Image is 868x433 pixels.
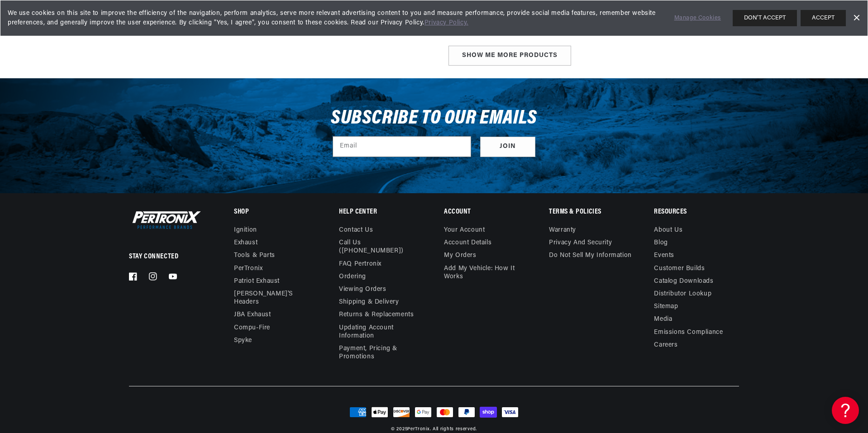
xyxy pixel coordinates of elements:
[234,288,312,309] a: [PERSON_NAME]'s Headers
[391,427,431,432] small: © 2025 .
[234,275,280,288] a: Patriot Exhaust
[129,252,205,262] p: Stay Connected
[654,275,713,288] a: Catalog Downloads
[234,309,271,321] a: JBA Exhaust
[444,262,529,283] a: Add My Vehicle: How It Works
[433,427,477,432] small: All rights reserved.
[339,322,417,343] a: Updating Account Information
[654,339,677,352] a: Careers
[654,226,682,237] a: About Us
[654,288,711,300] a: Distributor Lookup
[234,249,275,262] a: Tools & Parts
[654,237,668,249] a: Blog
[654,300,678,313] a: Sitemap
[234,262,262,275] a: PerTronix
[801,10,846,26] button: ACCEPT
[234,226,257,237] a: Ignition
[333,137,471,157] input: Email
[444,226,485,237] a: Your account
[339,309,414,321] a: Returns & Replacements
[654,313,672,326] a: Media
[674,14,721,23] a: Manage Cookies
[849,11,863,25] a: Dismiss Banner
[654,326,723,339] a: Emissions compliance
[733,10,797,26] button: DON'T ACCEPT
[129,209,201,231] img: Pertronix
[234,334,252,347] a: Spyke
[339,226,373,237] a: Contact us
[8,9,662,28] span: We use cookies on this site to improve the efficiency of the navigation, perform analytics, serve...
[549,249,632,262] a: Do not sell my information
[654,249,674,262] a: Events
[424,19,468,26] a: Privacy Policy.
[654,262,705,275] a: Customer Builds
[448,46,571,66] div: Show me more products
[339,283,386,296] a: Viewing Orders
[339,237,417,257] a: Call Us ([PHONE_NUMBER])
[339,271,366,283] a: Ordering
[444,249,476,262] a: My orders
[549,226,576,237] a: Warranty
[331,110,537,127] h3: Subscribe to our emails
[234,322,270,334] a: Compu-Fire
[444,237,491,249] a: Account details
[339,343,424,363] a: Payment, Pricing & Promotions
[480,137,535,157] button: Subscribe
[339,258,382,271] a: FAQ Pertronix
[549,237,612,249] a: Privacy and Security
[407,427,429,432] a: PerTronix
[339,296,399,309] a: Shipping & Delivery
[234,237,258,249] a: Exhaust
